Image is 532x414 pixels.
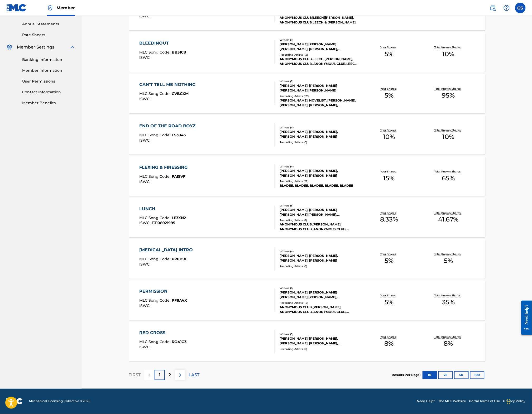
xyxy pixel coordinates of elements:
[172,91,189,96] span: CVBCXM
[439,399,466,404] a: The MLC Website
[129,281,485,320] a: PERMISSIONMLC Song Code:PF8AVXISWC:Writers (6)[PERSON_NAME], [PERSON_NAME] [PERSON_NAME] [PERSON_...
[22,68,75,73] a: Member Information
[392,373,422,378] p: Results Per Page:
[139,257,172,262] span: MLC Song Code :
[139,50,172,55] span: MLC Song Code :
[490,5,496,11] img: search
[129,32,485,72] a: BLEEDINOUTMLC Song Code:BB31C8ISWC:Writers (9)[PERSON_NAME] [PERSON_NAME] [PERSON_NAME], [PERSON_...
[442,91,455,100] span: 95 %
[280,347,360,351] div: Recording Artists ( 0 )
[444,256,453,266] span: 5 %
[139,262,152,267] span: ISWC :
[129,74,485,113] a: CAN'T TELL ME NOTHINGMLC Song Code:CVBCXMISWC:Writers (3)[PERSON_NAME], [PERSON_NAME] [PERSON_NAM...
[434,45,463,49] p: Total Known Shares:
[129,156,485,196] a: FLEXING & FINESSINGMLC Song Code:FA1SVFISWC:Writers (4)[PERSON_NAME], [PERSON_NAME], [PERSON_NAME...
[280,183,360,188] div: BLADEE, BLADEE, BLADEE, BLADEE, BLADEE
[280,333,360,336] div: Writers ( 5 )
[22,32,75,38] a: Rate Sheets
[189,372,200,378] p: LAST
[280,83,360,93] div: [PERSON_NAME], [PERSON_NAME] [PERSON_NAME] [PERSON_NAME]
[172,133,186,137] span: ES3943
[434,252,463,256] p: Total Known Shares:
[280,286,360,290] div: Writers ( 6 )
[172,340,186,344] span: RO41G3
[280,301,360,305] div: Recording Artists ( 14 )
[139,206,186,212] div: LUNCH
[384,174,395,183] span: 15 %
[280,126,360,129] div: Writers ( 4 )
[280,218,360,222] div: Recording Artists ( 8 )
[434,170,463,174] p: Total Known Shares:
[280,222,360,232] div: ANONYMOUS CLUB,[PERSON_NAME], ANONYMOUS CLUB, ANONYMOUS CLUB, ANONYMOUS CLUB, ANONYMOUS CLUB
[380,87,398,91] p: Your Shares:
[159,372,160,378] p: 1
[139,97,152,101] span: ISWC :
[129,322,485,362] a: RED CROSSMLC Song Code:RO41G3ISWC:Writers (5)[PERSON_NAME], [PERSON_NAME], [PERSON_NAME], [PERSON...
[280,94,360,98] div: Recording Artists ( 129 )
[139,288,187,295] div: PERMISSION
[438,371,453,379] button: 25
[503,399,526,404] a: Privacy Policy
[139,345,152,350] span: ISWC :
[139,174,172,179] span: MLC Song Code :
[169,372,171,378] p: 2
[22,100,75,106] a: Member Benefits
[29,399,90,404] span: Mechanical Licensing Collective © 2025
[443,49,454,59] span: 10 %
[280,264,360,268] div: Recording Artists ( 0 )
[385,91,394,100] span: 5 %
[442,298,455,307] span: 35 %
[506,389,532,414] div: Chat Widget
[385,49,394,59] span: 5 %
[139,247,195,253] div: [MEDICAL_DATA] INTRO
[177,372,183,378] img: right
[139,14,152,18] span: ISWC :
[139,81,198,88] div: CAN'T TELL ME NOTHING
[6,4,27,12] img: MLC Logo
[444,339,453,349] span: 8 %
[380,252,398,256] p: Your Shares:
[129,239,485,279] a: [MEDICAL_DATA] INTROMLC Song Code:PP0B91ISWC:Writers (4)[PERSON_NAME], [PERSON_NAME], [PERSON_NAM...
[129,115,485,155] a: END OF THE ROAD BOYZMLC Song Code:ES3943ISWC:Writers (4)[PERSON_NAME], [PERSON_NAME], [PERSON_NAM...
[56,5,75,11] span: Member
[380,211,398,215] p: Your Shares:
[385,256,394,266] span: 5 %
[139,179,152,184] span: ISWC :
[280,290,360,300] div: [PERSON_NAME], [PERSON_NAME] [PERSON_NAME] [PERSON_NAME], [PERSON_NAME] [PERSON_NAME], [PERSON_NA...
[280,204,360,208] div: Writers ( 5 )
[280,98,360,108] div: [PERSON_NAME], NOVELIST, [PERSON_NAME], [PERSON_NAME], [PERSON_NAME], [PERSON_NAME]
[129,372,141,378] p: FIRST
[434,211,463,215] p: Total Known Shares:
[280,57,360,66] div: ANONYMOUS CLUB,LEECH,[PERSON_NAME], ANONYMOUS CLUB, ANONYMOUS CLUB,LEECH,[PERSON_NAME], ANONYMOUS...
[280,79,360,83] div: Writers ( 3 )
[280,38,360,42] div: Writers ( 9 )
[139,133,172,137] span: MLC Song Code :
[423,371,437,379] button: 10
[380,170,398,174] p: Your Shares:
[139,123,198,129] div: END OF THE ROAD BOYZ
[438,215,459,224] span: 41.67 %
[139,40,186,46] div: BLEEDINOUT
[280,254,360,263] div: [PERSON_NAME], [PERSON_NAME], [PERSON_NAME], [PERSON_NAME]
[488,3,498,13] a: Public Search
[280,140,360,144] div: Recording Artists ( 0 )
[280,169,360,178] div: [PERSON_NAME], [PERSON_NAME], [PERSON_NAME], [PERSON_NAME]
[280,305,360,315] div: ANONYMOUS CLUB,[PERSON_NAME], ANONYMOUS CLUB, ANONYMOUS CLUB, ANONYMOUS CLUB, TOUCHTALK
[139,215,172,220] span: MLC Song Code :
[139,298,172,303] span: MLC Song Code :
[443,132,454,142] span: 10 %
[139,340,172,344] span: MLC Song Code :
[380,335,398,339] p: Your Shares:
[22,79,75,84] a: User Permissions
[280,165,360,169] div: Writers ( 4 )
[6,398,23,405] img: logo
[380,45,398,49] p: Your Shares:
[139,221,152,225] span: ISWC :
[139,91,172,96] span: MLC Song Code :
[417,399,435,404] a: Need Help?
[280,336,360,346] div: [PERSON_NAME], [PERSON_NAME], [PERSON_NAME], [PERSON_NAME], [PERSON_NAME]
[280,15,360,25] div: ANONYMOUS CLUB|LEECH|[PERSON_NAME], ANONYMOUS CLUB LEECH & [PERSON_NAME]
[501,3,512,13] div: Help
